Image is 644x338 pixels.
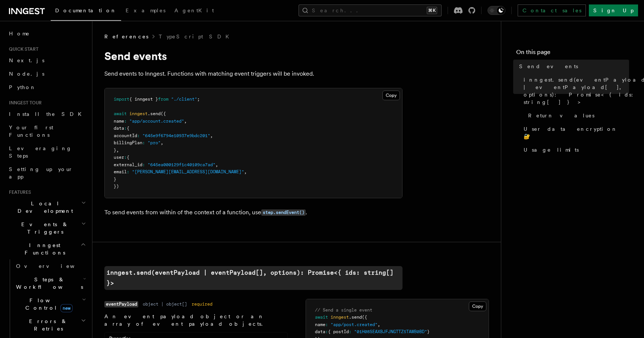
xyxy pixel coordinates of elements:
[13,318,81,332] span: Errors & Retries
[127,155,129,160] span: {
[516,60,629,73] a: Send events
[6,200,81,215] span: Local Development
[487,6,505,15] button: Toggle dark mode
[6,197,88,218] button: Local Development
[132,169,244,174] span: "[PERSON_NAME][EMAIL_ADDRESS][DOMAIN_NAME]"
[9,145,72,159] span: Leveraging Steps
[9,71,44,77] span: Node.js
[315,307,372,313] span: // Send a single event
[148,111,161,116] span: .send
[121,2,170,20] a: Examples
[9,124,53,138] span: Your first Functions
[378,322,380,327] span: ,
[60,304,73,312] span: new
[6,162,88,183] a: Setting up your app
[174,7,214,13] span: AgentKit
[362,315,367,320] span: ({
[6,218,88,239] button: Events & Triggers
[55,7,117,13] span: Documentation
[261,209,306,216] code: step.sendEvent()
[9,30,30,37] span: Home
[315,315,328,320] span: await
[299,4,442,16] button: Search...⌘K
[6,107,88,121] a: Install the SDK
[161,111,166,116] span: ({
[114,155,124,160] span: user
[137,133,140,138] span: :
[13,259,88,273] a: Overview
[104,49,402,63] h1: Send events
[328,329,349,334] span: { postId
[114,169,127,174] span: email
[142,133,210,138] span: "645e9f6794e10937e9bdc201"
[170,2,218,20] a: AgentKit
[124,126,127,131] span: :
[124,119,127,124] span: :
[349,329,351,334] span: :
[518,4,586,16] a: Contact sales
[127,169,129,174] span: :
[114,162,142,167] span: external_id
[148,162,215,167] span: "645ea000129f1c40109ca7ad"
[13,276,83,291] span: Steps & Workflows
[524,146,579,154] span: Usage limits
[521,143,629,157] a: Usage limits
[354,329,427,334] span: "01H08SEAXBJFJNGTTZ5TAWB0BD"
[6,46,38,52] span: Quick start
[161,140,163,145] span: ,
[104,207,402,218] p: To send events from within of the context of a function, use .
[142,140,145,145] span: :
[521,73,629,109] a: inngest.send(eventPayload | eventPayload[], options): Promise<{ ids: string[] }>
[104,313,288,328] p: An event payload object or an array of event payload objects.
[104,266,402,290] code: inngest.send(eventPayload | eventPayload[], options): Promise<{ ids: string[] }>
[521,122,629,143] a: User data encryption 🔐
[528,112,594,119] span: Return values
[192,301,212,307] dd: required
[13,294,88,315] button: Flow Controlnew
[6,80,88,94] a: Python
[13,315,88,335] button: Errors & Retries
[143,301,187,307] dd: object | object[]
[525,109,629,122] a: Return values
[158,97,168,102] span: from
[104,69,402,79] p: Send events to Inngest. Functions with matching event triggers will be invoked.
[349,315,362,320] span: .send
[114,148,116,153] span: }
[6,221,81,236] span: Events & Triggers
[104,33,148,40] span: References
[148,140,161,145] span: "pro"
[13,297,82,312] span: Flow Control
[124,155,127,160] span: :
[9,57,44,63] span: Next.js
[427,7,437,14] kbd: ⌘K
[6,189,31,195] span: Features
[519,63,578,70] span: Send events
[382,91,400,100] button: Copy
[114,184,119,189] span: })
[114,119,124,124] span: name
[104,301,138,307] code: eventPayload
[427,329,430,334] span: }
[325,329,328,334] span: :
[589,4,638,16] a: Sign Up
[6,54,88,67] a: Next.js
[6,142,88,162] a: Leveraging Steps
[127,126,129,131] span: {
[126,7,165,13] span: Examples
[9,84,36,90] span: Python
[6,27,88,40] a: Home
[315,322,325,327] span: name
[114,126,124,131] span: data
[129,111,148,116] span: inngest
[9,166,73,180] span: Setting up your app
[116,148,119,153] span: ,
[331,315,349,320] span: inngest
[16,263,93,269] span: Overview
[114,111,127,116] span: await
[469,301,486,311] button: Copy
[184,119,187,124] span: ,
[261,209,306,216] a: step.sendEvent()
[9,111,86,117] span: Install the SDK
[315,329,325,334] span: data
[114,97,129,102] span: import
